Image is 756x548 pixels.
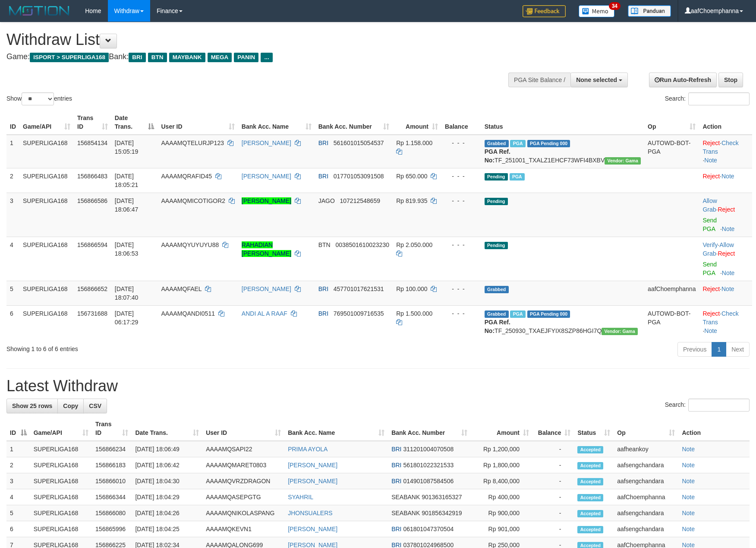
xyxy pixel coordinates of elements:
[169,53,205,62] span: MAYBANK
[202,521,284,537] td: AAAAMQKEVN1
[396,285,427,292] span: Rp 100.000
[665,399,750,412] label: Search:
[6,4,72,17] img: MOTION_logo.png
[6,135,19,168] td: 1
[6,521,30,537] td: 6
[721,285,734,292] a: Note
[527,310,570,318] span: PGA Pending
[682,462,695,469] a: Note
[115,241,139,257] span: [DATE] 18:06:53
[89,402,101,409] span: CSV
[77,139,107,146] span: 156854134
[403,446,454,453] span: Copy 311201004070508 to clipboard
[30,489,92,505] td: SUPERLIGA168
[702,217,717,232] a: Send PGA
[605,157,641,165] span: Vendor URL: https://trx31.1velocity.biz
[391,446,401,453] span: BRI
[403,462,454,469] span: Copy 561801022321533 to clipboard
[702,310,720,317] a: Reject
[576,76,617,83] span: None selected
[161,139,224,146] span: AAAAMQTELURJP123
[699,305,752,339] td: · ·
[699,135,752,168] td: · ·
[422,494,462,500] span: Copy 901363165327 to clipboard
[471,473,532,489] td: Rp 8,400,000
[202,441,284,457] td: AAAAMQSAPI22
[208,53,232,62] span: MEGA
[614,473,678,489] td: aafsengchandara
[726,342,750,357] a: Next
[702,139,720,146] a: Reject
[614,489,678,505] td: aafChoemphanna
[202,416,284,441] th: User ID: activate to sort column ascending
[92,457,132,473] td: 156866183
[284,416,388,441] th: Bank Acc. Name: activate to sort column ascending
[510,140,525,147] span: Marked by aafsengchandara
[318,139,328,146] span: BRI
[614,521,678,537] td: aafsengchandara
[677,342,712,357] a: Previous
[574,416,614,441] th: Status: activate to sort column ascending
[481,305,644,339] td: TF_250930_TXAEJFYIX8SZP86HGI7Q
[403,478,454,485] span: Copy 014901087584506 to clipboard
[157,110,238,135] th: User ID: activate to sort column ascending
[242,241,291,257] a: RAHADIAN [PERSON_NAME]
[92,505,132,521] td: 156866080
[628,5,671,17] img: panduan.png
[92,521,132,537] td: 156865996
[315,110,393,135] th: Bank Acc. Number: activate to sort column ascending
[532,457,574,473] td: -
[577,446,603,453] span: Accepted
[161,285,202,292] span: AAAAMQFAEL
[6,31,495,48] h1: Withdraw List
[445,285,478,293] div: - - -
[422,510,462,516] span: Copy 901856342919 to clipboard
[602,328,638,335] span: Vendor URL: https://trx31.1velocity.biz
[532,416,574,441] th: Balance: activate to sort column ascending
[77,310,107,317] span: 156731688
[19,193,74,237] td: SUPERLIGA168
[242,173,291,180] a: [PERSON_NAME]
[242,139,291,146] a: [PERSON_NAME]
[132,457,202,473] td: [DATE] 18:06:42
[288,478,337,485] a: [PERSON_NAME]
[318,241,331,248] span: BTN
[471,489,532,505] td: Rp 400,000
[318,197,335,204] span: JAGO
[471,521,532,537] td: Rp 901,000
[6,489,30,505] td: 4
[508,73,570,87] div: PGA Site Balance /
[702,310,738,326] a: Check Trans
[202,505,284,521] td: AAAAMQNIKOLASPANG
[12,402,52,409] span: Show 25 rows
[523,5,566,17] img: Feedback.jpg
[19,281,74,305] td: SUPERLIGA168
[6,53,495,61] h4: Game: Bank:
[485,319,510,334] b: PGA Ref. No:
[702,261,717,276] a: Send PGA
[30,521,92,537] td: SUPERLIGA168
[318,173,328,180] span: BRI
[577,494,603,501] span: Accepted
[485,198,508,205] span: Pending
[614,416,678,441] th: Op: activate to sort column ascending
[682,494,695,500] a: Note
[115,285,139,301] span: [DATE] 18:07:40
[6,168,19,193] td: 2
[132,416,202,441] th: Date Trans.: activate to sort column ascending
[718,73,743,87] a: Stop
[702,241,734,257] span: ·
[699,237,752,281] td: · ·
[6,377,750,395] h1: Latest Withdraw
[288,526,337,532] a: [PERSON_NAME]
[288,494,313,500] a: SYAHRIL
[532,521,574,537] td: -
[682,446,695,453] a: Note
[242,197,291,204] a: [PERSON_NAME]
[644,281,699,305] td: aafChoemphanna
[396,241,432,248] span: Rp 2.050.000
[242,310,287,317] a: ANDI AL A RAAF
[19,135,74,168] td: SUPERLIGA168
[161,310,215,317] span: AAAAMQANDI0511
[92,489,132,505] td: 156866344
